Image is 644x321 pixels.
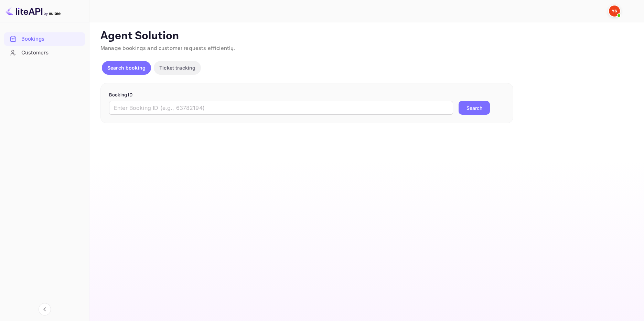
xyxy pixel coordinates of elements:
div: Customers [4,46,85,60]
div: Customers [21,49,82,57]
input: Enter Booking ID (e.g., 63782194) [109,101,453,115]
img: LiteAPI logo [6,6,61,17]
p: Booking ID [109,92,505,99]
p: Agent Solution [100,29,632,43]
span: Manage bookings and customer requests efficiently. [100,45,235,52]
p: Search booking [107,64,146,71]
button: Collapse navigation [39,303,51,315]
img: Yandex Support [609,6,620,17]
p: Ticket tracking [159,64,195,71]
a: Customers [4,46,85,59]
a: Bookings [4,32,85,45]
button: Search [459,101,490,115]
div: Bookings [4,32,85,46]
div: Bookings [21,35,82,43]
